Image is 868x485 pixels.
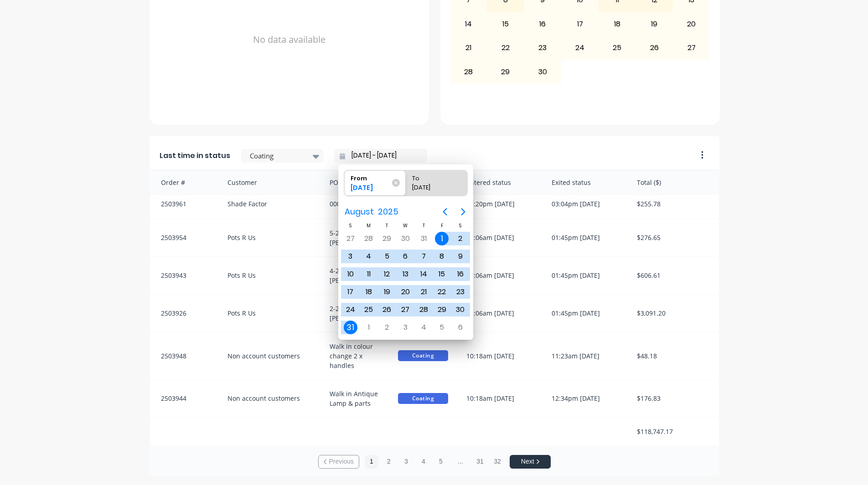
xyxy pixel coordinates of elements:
[320,257,389,294] div: 4-250420 [PERSON_NAME]
[454,267,467,281] div: Saturday, August 16, 2025
[457,189,542,219] div: 01:20pm [DATE]
[434,455,448,469] button: 5
[636,36,672,59] div: 26
[408,183,455,196] div: [DATE]
[542,380,628,417] div: 12:34pm [DATE]
[417,267,430,281] div: Thursday, August 14, 2025
[542,257,628,294] div: 01:45pm [DATE]
[320,170,389,194] div: PO #
[417,455,430,469] button: 4
[150,257,218,294] div: 2503943
[362,267,376,281] div: Monday, August 11, 2025
[628,332,719,379] div: $48.18
[487,60,524,83] div: 29
[487,13,524,36] div: 15
[398,350,448,361] span: Coating
[344,303,357,317] div: Sunday, August 24, 2025
[454,285,467,299] div: Saturday, August 23, 2025
[347,183,393,196] div: [DATE]
[396,222,414,230] div: W
[457,332,542,379] div: 10:18am [DATE]
[398,303,412,317] div: Wednesday, August 27, 2025
[344,267,357,281] div: Sunday, August 10, 2025
[398,285,412,299] div: Wednesday, August 20, 2025
[628,418,719,445] div: $118,747.17
[433,222,451,230] div: F
[454,203,472,221] button: Next page
[360,222,378,230] div: M
[454,250,467,263] div: Saturday, August 9, 2025
[376,204,401,220] span: 2025
[339,204,404,220] button: August2025
[435,303,449,317] div: Friday, August 29, 2025
[628,295,719,332] div: $3,091.20
[417,285,430,299] div: Thursday, August 21, 2025
[362,321,376,334] div: Monday, September 1, 2025
[435,250,449,263] div: Friday, August 8, 2025
[473,455,487,469] button: 31
[673,13,710,36] div: 20
[562,13,598,36] div: 17
[562,36,598,59] div: 24
[628,170,719,194] div: Total ($)
[417,303,430,317] div: Thursday, August 28, 2025
[320,295,389,332] div: 2-250420 [PERSON_NAME]
[150,170,218,194] div: Order #
[318,455,359,469] button: Previous
[380,321,394,334] div: Tuesday, September 2, 2025
[320,332,389,379] div: Walk in colour change 2 x handles
[435,285,449,299] div: Friday, August 22, 2025
[218,332,321,379] div: Non account customers
[150,332,218,379] div: 2503948
[320,380,389,417] div: Walk in Antique Lamp & parts
[362,303,376,317] div: Monday, August 25, 2025
[414,222,433,230] div: T
[457,295,542,332] div: 11:06am [DATE]
[457,170,542,194] div: Entered status
[454,232,467,245] div: Saturday, August 2, 2025
[380,303,394,317] div: Tuesday, August 26, 2025
[673,36,710,59] div: 27
[380,285,394,299] div: Tuesday, August 19, 2025
[382,455,396,469] button: 2
[599,36,635,59] div: 25
[542,170,628,194] div: Exited status
[510,455,551,469] button: Next
[525,13,561,36] div: 16
[362,250,376,263] div: Monday, August 4, 2025
[344,321,357,334] div: Sunday, August 31, 2025
[628,380,719,417] div: $176.83
[344,285,357,299] div: Sunday, August 17, 2025
[218,189,321,219] div: Shade Factor
[542,219,628,256] div: 01:45pm [DATE]
[399,455,413,469] button: 3
[398,321,412,334] div: Wednesday, September 3, 2025
[218,170,321,194] div: Customer
[398,393,448,404] span: Coating
[218,219,321,256] div: Pots R Us
[380,250,394,263] div: Tuesday, August 5, 2025
[150,380,218,417] div: 2503944
[636,13,672,36] div: 19
[398,250,412,263] div: Wednesday, August 6, 2025
[491,455,504,469] button: 32
[457,380,542,417] div: 10:18am [DATE]
[599,13,635,36] div: 18
[398,232,412,245] div: Wednesday, July 30, 2025
[450,36,487,59] div: 21
[417,250,430,263] div: Thursday, August 7, 2025
[380,232,394,245] div: Tuesday, July 29, 2025
[417,232,430,245] div: Thursday, July 31, 2025
[450,13,487,36] div: 14
[525,60,561,83] div: 30
[435,232,449,245] div: Friday, August 1, 2025
[344,250,357,263] div: Sunday, August 3, 2025
[487,36,524,59] div: 22
[344,232,357,245] div: Sunday, July 27, 2025
[525,36,561,59] div: 23
[628,257,719,294] div: $606.61
[320,189,389,219] div: 00018705
[218,257,321,294] div: Pots R Us
[343,204,376,220] span: August
[341,222,360,230] div: S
